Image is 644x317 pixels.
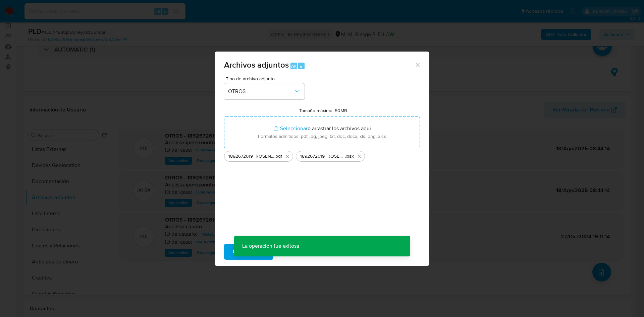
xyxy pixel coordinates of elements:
[300,153,345,160] span: 1892672619_ROSENDO [PERSON_NAME] LOPEZ_JUL25
[274,153,282,160] span: .pdf
[414,62,420,68] button: Cerrar
[355,152,363,160] button: Eliminar 1892672619_ROSENDO MARTIN LOPEZ_JUL25.xlsx
[291,63,297,69] span: Alt
[224,59,289,71] span: Archivos adjuntos
[300,63,302,69] span: a
[224,83,305,99] button: OTROS
[299,107,347,113] label: Tamaño máximo: 50MB
[234,236,307,256] p: La operación fue exitosa
[226,76,306,81] span: Tipo de archivo adjunto
[224,148,420,162] ul: Archivos seleccionados
[283,152,291,160] button: Eliminar 1892672619_ROSENDO MARTIN LOPEZ_JUL25.pdf
[228,88,294,95] span: OTROS
[228,153,274,160] span: 1892672619_ROSENDO [PERSON_NAME] LOPEZ_JUL25
[224,244,273,260] button: Subir archivo
[285,244,307,259] span: Cancelar
[233,244,265,259] span: Subir archivo
[345,153,354,160] span: .xlsx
